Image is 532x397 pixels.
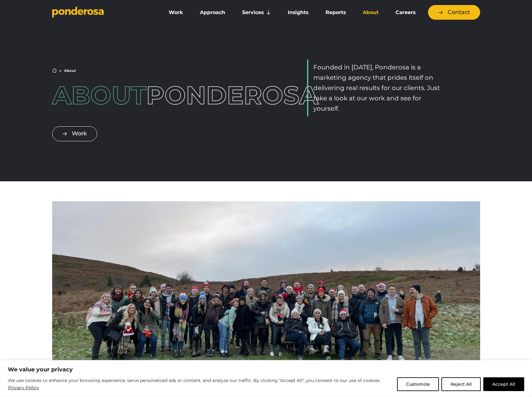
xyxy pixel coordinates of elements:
a: Privacy Policy [8,384,39,391]
a: Services [235,6,278,19]
a: Reports [318,6,353,19]
a: Insights [281,6,316,19]
a: Approach [193,6,232,19]
p: We value your privacy [8,366,524,373]
a: Contact [428,5,480,20]
button: Accept All [483,377,524,391]
a: About [355,6,386,19]
li: ▶︎ [59,69,62,73]
h1: Ponderosa [52,83,225,108]
a: Careers [388,6,423,19]
li: About [64,69,76,73]
span: About [52,80,146,110]
a: Home [52,68,57,73]
button: Reject All [441,377,481,391]
img: Ponderosa Christmas Walk [52,201,480,394]
a: Work [52,126,97,141]
a: Work [162,6,190,19]
p: We use cookies to enhance your browsing experience, serve personalized ads or content, and analyz... [8,377,392,392]
button: Customize [397,377,439,391]
p: Founded in [DATE], Ponderosa is a marketing agency that prides itself on delivering real results ... [313,62,444,114]
a: Go to homepage [52,6,152,19]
